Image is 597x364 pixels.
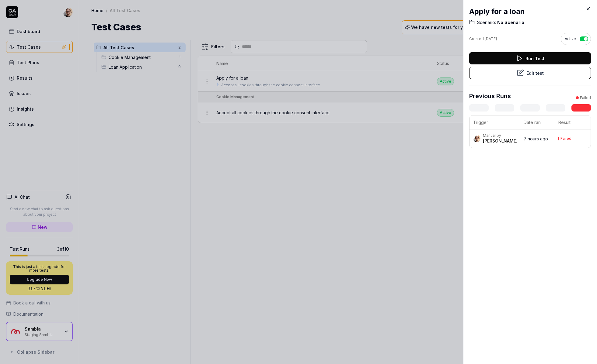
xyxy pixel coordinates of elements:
time: 7 hours ago [524,136,548,141]
button: Run Test [469,52,591,64]
div: Failed [580,95,591,101]
th: Result [555,115,591,129]
img: 704fe57e-bae9-4a0d-8bcb-c4203d9f0bb2.jpeg [473,135,480,142]
h2: Apply for a loan [469,6,591,17]
span: Active [565,36,576,42]
div: Manual by [483,133,518,138]
span: No Scenario [496,19,524,26]
div: Failed [560,137,571,140]
th: Date ran [520,115,555,129]
time: [DATE] [485,36,497,41]
div: [PERSON_NAME] [483,138,518,144]
div: Created [469,36,497,42]
span: Scenario: [477,19,496,26]
h3: Previous Runs [469,91,511,101]
button: Edit test [469,67,591,79]
th: Trigger [470,115,520,129]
